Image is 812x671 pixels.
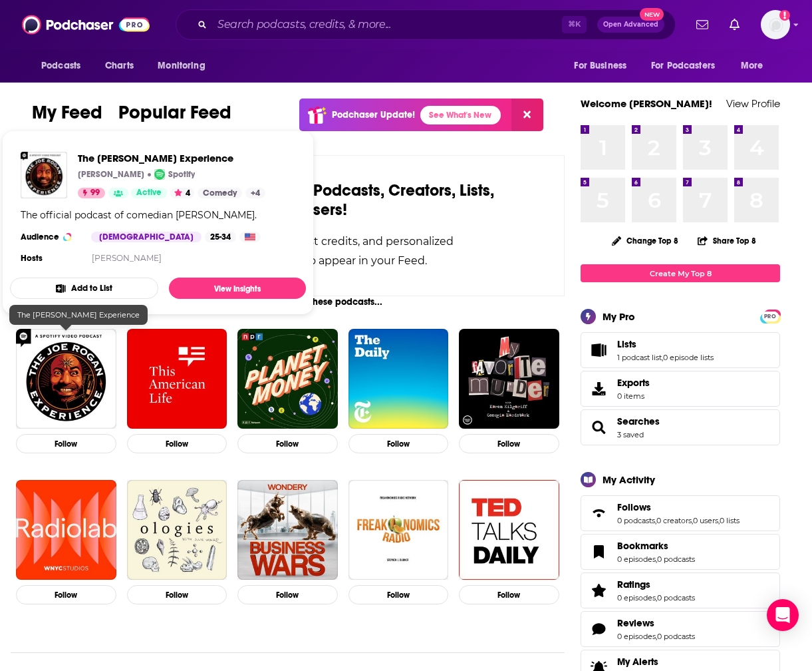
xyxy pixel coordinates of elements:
span: My Feed [32,101,102,132]
a: See What's New [420,106,501,124]
div: 25-34 [205,232,236,242]
a: 0 episodes [617,555,656,564]
a: TED Talks Daily [459,480,559,580]
span: , [692,516,693,525]
a: Lists [585,341,612,359]
span: Follows [617,501,651,513]
div: [DEMOGRAPHIC_DATA] [91,232,202,242]
button: Follow [348,585,449,604]
input: Search podcasts, credits, & more... [212,14,562,35]
span: Follows [581,495,780,531]
span: For Business [574,57,626,75]
img: Radiolab [16,480,116,580]
a: 0 creators [656,516,692,525]
span: , [656,593,657,602]
a: The Joe Rogan Experience [78,152,265,164]
p: [PERSON_NAME] [78,169,144,180]
a: Bookmarks [617,540,695,552]
button: open menu [565,53,643,79]
div: Open Intercom Messenger [767,599,799,631]
span: New [640,8,664,21]
a: PRO [762,311,778,321]
span: Ratings [617,578,650,590]
span: 99 [90,186,100,200]
h3: Audience [21,232,80,242]
button: Follow [459,434,559,453]
a: [PERSON_NAME] [92,253,162,263]
a: My Feed [32,101,102,142]
button: Change Top 8 [604,232,686,249]
a: SpotifySpotify [154,169,195,180]
span: Active [136,186,162,200]
img: Ologies with Alie Ward [127,480,227,580]
a: Ratings [617,578,695,590]
a: Freakonomics Radio [348,480,449,580]
span: Podcasts [41,57,80,75]
a: Show notifications dropdown [691,13,714,36]
div: Search podcasts, credits, & more... [176,9,676,40]
p: Podchaser Update! [332,109,415,120]
button: Follow [237,585,338,604]
span: The [PERSON_NAME] Experience [78,152,265,164]
span: More [741,57,763,75]
a: Active [131,188,167,198]
a: 0 podcasts [617,516,655,525]
span: Lists [581,332,780,368]
img: The Joe Rogan Experience [16,329,116,429]
span: Lists [617,338,636,350]
span: PRO [762,312,778,322]
button: Follow [237,434,338,453]
span: , [656,632,657,641]
span: My Alerts [617,656,658,668]
a: 0 podcasts [657,593,695,602]
img: Business Wars [237,480,338,580]
img: User Profile [761,10,790,39]
span: , [656,555,657,564]
img: Podchaser - Follow, Share and Rate Podcasts [22,12,150,37]
button: Follow [16,585,116,604]
span: Ratings [581,572,780,608]
div: My Activity [603,473,655,486]
a: Show notifications dropdown [724,13,745,36]
a: Popular Feed [118,101,231,142]
a: 0 episodes [617,632,656,641]
a: Bookmarks [585,543,612,561]
span: Reviews [581,611,780,647]
img: The Joe Rogan Experience [21,152,67,198]
button: 4 [170,188,194,198]
img: My Favorite Murder with Karen Kilgariff and Georgia Hardstark [459,329,559,429]
a: Create My Top 8 [581,264,780,282]
a: 0 episodes [617,593,656,602]
a: 0 episode lists [663,353,714,362]
a: Searches [585,418,612,437]
span: 0 items [617,391,650,401]
button: open menu [642,53,734,79]
button: Follow [127,585,227,604]
img: Planet Money [237,329,338,429]
button: Open AdvancedNew [597,17,664,33]
span: Searches [581,409,780,445]
span: , [655,516,656,525]
img: The Daily [348,329,449,429]
button: Follow [459,585,559,604]
a: Exports [581,371,780,407]
span: Open Advanced [603,21,658,28]
a: 1 podcast list [617,353,662,362]
span: Exports [585,379,612,398]
svg: Add a profile image [779,10,790,21]
a: 0 podcasts [657,632,695,641]
a: Follows [617,501,740,513]
p: Spotify [168,169,195,180]
span: , [662,353,663,362]
button: Share Top 8 [697,228,757,254]
a: 0 lists [720,516,740,525]
a: Comedy [198,188,242,198]
a: View Insights [169,278,306,299]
